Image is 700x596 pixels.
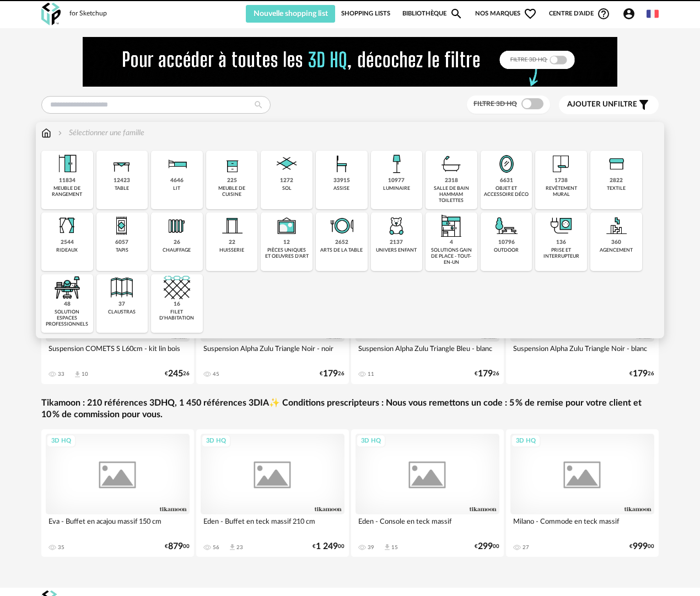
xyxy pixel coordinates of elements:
[450,239,453,246] div: 4
[119,301,125,308] div: 37
[383,151,410,177] img: Luminaire.png
[219,247,244,253] div: huisserie
[82,371,88,377] div: 10
[567,100,613,108] span: Ajouter un
[320,247,363,253] div: arts de la table
[227,177,237,184] div: 225
[45,185,90,198] div: meuble de rangement
[611,239,621,246] div: 360
[163,247,191,253] div: chauffage
[109,151,135,177] img: Table.png
[341,5,390,23] a: Shopping Lists
[548,151,574,177] img: Papier%20peint.png
[356,342,499,364] div: Suspension Alpha Zulu Triangle Bleu - blanc
[493,212,520,239] img: Outdoor.png
[196,429,349,557] a: 3D HQ Eden - Buffet en teck massif 210 cm 56 Download icon 23 €1 24900
[475,5,537,23] span: Nos marques
[273,212,300,239] img: UniqueOeuvre.png
[622,7,640,20] span: Account Circle icon
[610,177,623,184] div: 2822
[213,544,219,551] div: 56
[236,544,243,551] div: 23
[629,370,654,377] div: € 26
[445,177,458,184] div: 2318
[523,544,529,551] div: 27
[174,301,180,308] div: 16
[219,212,245,239] img: Huiserie.png
[165,370,190,377] div: € 26
[154,309,200,322] div: filet d'habitation
[402,5,463,23] a: BibliothèqueMagnify icon
[209,185,255,198] div: meuble de cuisine
[109,212,135,239] img: Tapis.png
[168,543,183,550] span: 879
[633,543,648,550] span: 999
[228,543,236,551] span: Download icon
[637,98,650,111] span: Filter icon
[539,247,584,260] div: prise et interrupteur
[629,543,654,550] div: € 00
[438,212,465,239] img: ToutEnUn.png
[54,274,80,301] img: espace-de-travail.png
[567,100,637,109] span: filtre
[333,177,350,184] div: 33915
[170,177,184,184] div: 4646
[280,177,293,184] div: 1272
[320,370,344,377] div: € 26
[201,342,344,364] div: Suspension Alpha Zulu Triangle Noir - noir
[164,212,190,239] img: Radiateur.png
[383,212,410,239] img: UniversEnfant.png
[510,514,654,536] div: Milano - Commode en teck massif
[174,239,180,246] div: 26
[69,9,107,18] div: for Sketchup
[539,185,584,198] div: revêtement mural
[549,7,610,20] span: Centre d'aideHelp Circle Outline icon
[548,212,574,239] img: PriseInter.png
[388,177,405,184] div: 10977
[323,370,338,377] span: 179
[282,185,292,191] div: sol
[494,247,519,253] div: outdoor
[603,151,629,177] img: Textile.png
[390,239,403,246] div: 2137
[376,247,417,253] div: univers enfant
[56,247,78,253] div: rideaux
[283,239,290,246] div: 12
[391,544,398,551] div: 15
[475,370,499,377] div: € 26
[114,177,130,184] div: 12423
[511,434,541,448] div: 3D HQ
[201,434,231,448] div: 3D HQ
[524,7,537,20] span: Heart Outline icon
[54,151,80,177] img: Meuble%20de%20rangement.png
[351,429,504,557] a: 3D HQ Eden - Console en teck massif 39 Download icon 15 €29900
[56,127,64,139] img: svg+xml;base64,PHN2ZyB3aWR0aD0iMTYiIGhlaWdodD0iMTYiIHZpZXdCb3g9IjAgMCAxNiAxNiIgZmlsbD0ibm9uZSIgeG...
[109,274,135,301] img: Cloison.png
[41,429,194,557] a: 3D HQ Eva - Buffet en acajou massif 150 cm 35 €87900
[58,371,64,377] div: 33
[229,239,235,246] div: 22
[556,239,566,246] div: 136
[498,239,515,246] div: 10796
[64,301,71,308] div: 48
[313,543,344,550] div: € 00
[603,212,629,239] img: Agencement.png
[356,434,386,448] div: 3D HQ
[478,370,493,377] span: 179
[246,5,335,23] button: Nouvelle shopping list
[56,127,144,139] div: Sélectionner une famille
[54,212,80,239] img: Rideaux.png
[168,370,183,377] span: 245
[61,239,74,246] div: 2544
[510,342,654,364] div: Suspension Alpha Zulu Triangle Noir - blanc
[559,95,659,114] button: Ajouter unfiltre Filter icon
[329,151,355,177] img: Assise.png
[383,543,391,551] span: Download icon
[58,544,64,551] div: 35
[273,151,300,177] img: Sol.png
[46,434,76,448] div: 3D HQ
[164,151,190,177] img: Literie.png
[116,247,128,253] div: tapis
[633,370,648,377] span: 179
[506,429,659,557] a: 3D HQ Milano - Commode en teck massif 27 €99900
